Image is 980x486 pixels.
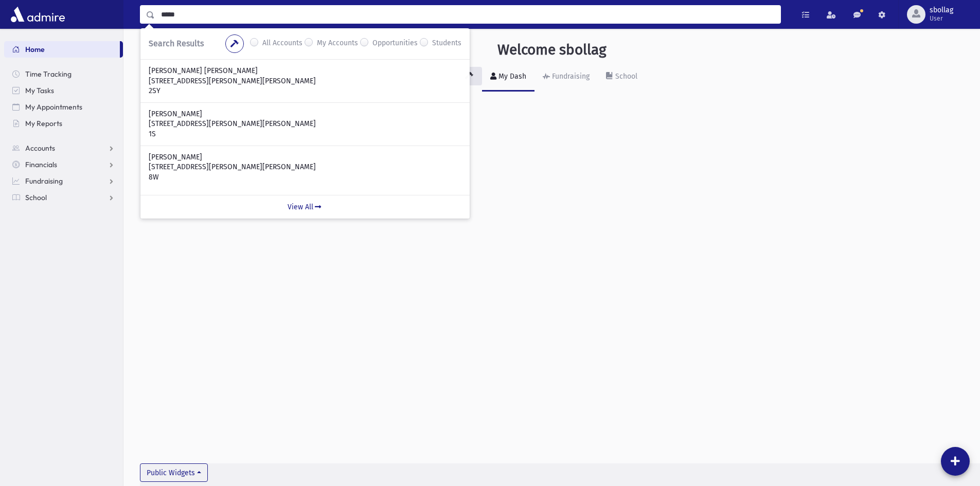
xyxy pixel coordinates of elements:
[534,63,598,92] a: Fundraising
[149,119,461,129] p: [STREET_ADDRESS][PERSON_NAME][PERSON_NAME]
[4,173,123,189] a: Fundraising
[25,176,63,186] span: Fundraising
[25,193,47,202] span: School
[262,38,302,50] label: All Accounts
[317,38,358,50] label: My Accounts
[25,160,57,169] span: Financials
[550,72,590,81] div: Fundraising
[4,99,123,115] a: My Appointments
[4,115,123,132] a: My Reports
[432,38,461,50] label: Students
[149,152,461,183] a: [PERSON_NAME] [STREET_ADDRESS][PERSON_NAME][PERSON_NAME] 8W
[613,72,637,81] div: School
[149,129,461,139] p: 1S
[155,5,780,24] input: Search
[930,14,953,23] span: User
[4,66,123,82] a: Time Tracking
[25,102,82,112] span: My Appointments
[8,4,67,25] img: AdmirePro
[149,172,461,183] p: 8W
[25,86,54,95] span: My Tasks
[930,6,953,14] span: sbollag
[4,82,123,99] a: My Tasks
[149,152,461,163] p: [PERSON_NAME]
[149,162,461,172] p: [STREET_ADDRESS][PERSON_NAME][PERSON_NAME]
[4,140,123,156] a: Accounts
[4,156,123,173] a: Financials
[25,143,55,153] span: Accounts
[149,86,461,96] p: 2SY
[140,463,208,482] button: Public Widgets
[149,109,461,119] p: [PERSON_NAME]
[149,76,461,86] p: [STREET_ADDRESS][PERSON_NAME][PERSON_NAME]
[482,63,534,92] a: My Dash
[149,66,461,76] p: [PERSON_NAME] [PERSON_NAME]
[4,41,120,58] a: Home
[149,39,204,48] span: Search Results
[25,119,62,128] span: My Reports
[372,38,418,50] label: Opportunities
[496,72,526,81] div: My Dash
[25,45,45,54] span: Home
[140,195,470,219] a: View All
[149,66,461,96] a: [PERSON_NAME] [PERSON_NAME] [STREET_ADDRESS][PERSON_NAME][PERSON_NAME] 2SY
[598,63,646,92] a: School
[4,189,123,206] a: School
[497,41,607,59] h3: Welcome sbollag
[25,69,72,79] span: Time Tracking
[149,109,461,139] a: [PERSON_NAME] [STREET_ADDRESS][PERSON_NAME][PERSON_NAME] 1S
